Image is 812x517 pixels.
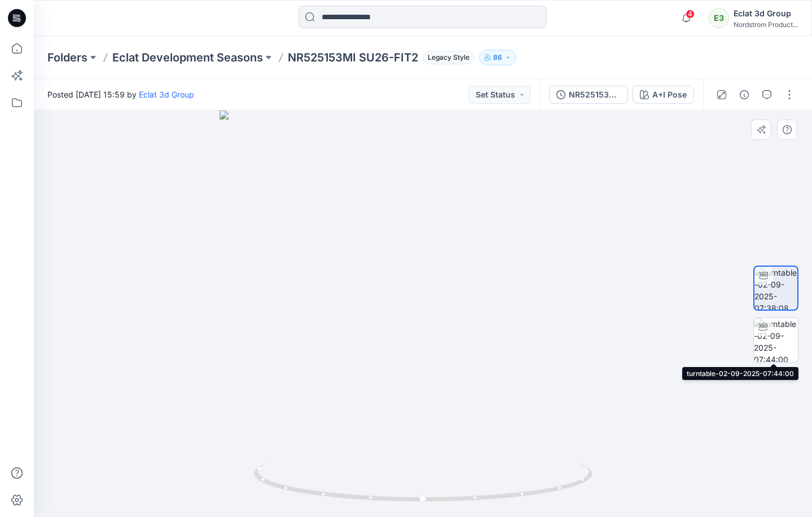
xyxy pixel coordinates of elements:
[754,267,797,310] img: turntable-02-09-2025-07:38:08
[734,20,798,29] div: Nordstrom Product...
[139,90,194,99] a: Eclat 3d Group
[47,89,194,100] span: Posted [DATE] 15:59 by
[493,51,502,64] p: 86
[549,86,628,104] button: NR525153MI SU26-FIT2
[288,50,418,65] p: NR525153MI SU26-FIT2
[734,7,798,20] div: Eclat 3d Group
[754,318,798,362] img: turntable-02-09-2025-07:44:00
[47,50,87,65] a: Folders
[633,86,694,104] button: A+I Pose
[479,50,516,65] button: 86
[112,50,263,65] a: Eclat Development Seasons
[735,86,753,104] button: Details
[652,89,687,101] div: A+I Pose
[686,10,695,19] span: 4
[423,51,475,64] span: Legacy Style
[418,50,475,65] button: Legacy Style
[709,8,729,28] div: E3
[569,89,621,101] div: NR525153MI SU26-FIT2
